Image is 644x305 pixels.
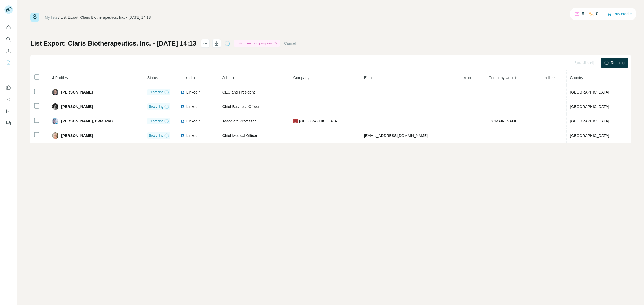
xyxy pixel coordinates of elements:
a: My lists [45,15,57,20]
div: Enrichment is in progress: 0% [234,40,280,47]
span: Searching [149,104,163,109]
img: LinkedIn logo [181,105,185,109]
span: LinkedIn [186,104,201,109]
button: Enrich CSV [4,46,13,56]
img: Avatar [52,132,58,139]
li: / [58,15,60,20]
span: Email [364,76,374,80]
span: Status [147,76,158,80]
span: Chief Business Officer [222,105,259,109]
button: Feedback [4,118,13,128]
img: Surfe Logo [30,13,39,22]
img: LinkedIn logo [181,90,185,94]
img: LinkedIn logo [181,133,185,138]
span: Searching [149,90,163,95]
span: [PERSON_NAME] [61,90,93,95]
span: LinkedIn [186,133,201,138]
img: Avatar [52,103,58,110]
button: Use Surfe on LinkedIn [4,83,13,92]
span: [GEOGRAPHIC_DATA] [570,133,609,138]
span: 4 Profiles [52,76,68,80]
span: [PERSON_NAME], DVM, PhD [61,118,113,124]
span: Job title [222,76,235,80]
span: Landline [540,76,555,80]
span: Running [611,60,625,65]
button: Use Surfe API [4,95,13,104]
span: Chief Medical Officer [222,133,257,138]
img: LinkedIn logo [181,119,185,123]
p: 0 [596,11,598,17]
button: Dashboard [4,106,13,116]
p: 8 [582,11,584,17]
span: LinkedIn [186,118,201,124]
span: [PERSON_NAME] [61,133,93,138]
span: Searching [149,119,163,124]
button: Buy credits [607,10,632,18]
span: [GEOGRAPHIC_DATA] [570,105,609,109]
span: Company [293,76,309,80]
span: Mobile [463,76,474,80]
span: [DOMAIN_NAME] [489,119,519,123]
span: [GEOGRAPHIC_DATA] [570,119,609,123]
button: actions [201,39,210,48]
span: Searching [149,133,163,138]
button: Quick start [4,23,13,32]
button: Cancel [284,41,296,46]
span: [GEOGRAPHIC_DATA] [570,90,609,94]
img: Avatar [52,118,58,124]
span: Associate Professor [222,119,256,123]
span: CEO and President [222,90,255,94]
button: My lists [4,58,13,68]
button: Search [4,34,13,44]
img: Avatar [52,89,58,95]
span: Company website [489,76,518,80]
span: [EMAIL_ADDRESS][DOMAIN_NAME] [364,133,428,138]
span: [GEOGRAPHIC_DATA] [299,118,338,124]
span: LinkedIn [186,90,201,95]
img: company-logo [293,119,298,123]
span: Country [570,76,583,80]
span: LinkedIn [181,76,195,80]
h1: List Export: Claris Biotherapeutics, Inc. - [DATE] 14:13 [30,39,196,48]
div: List Export: Claris Biotherapeutics, Inc. - [DATE] 14:13 [61,15,151,20]
span: [PERSON_NAME] [61,104,93,109]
